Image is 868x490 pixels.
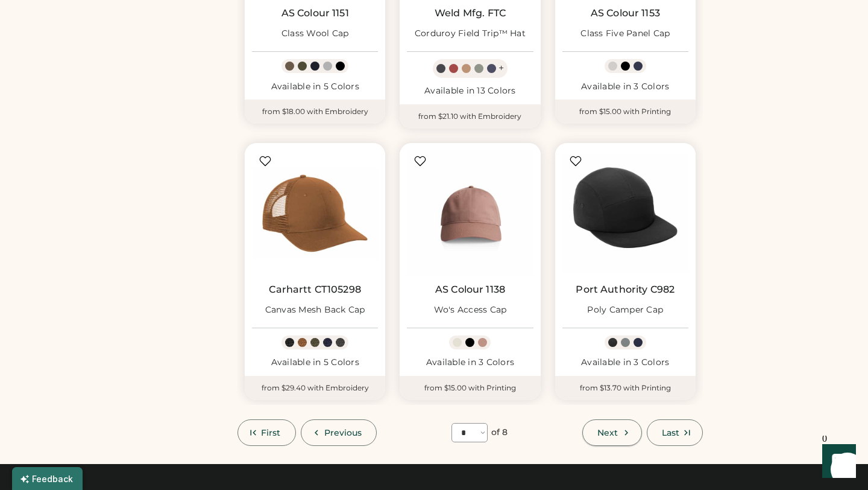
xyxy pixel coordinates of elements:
div: from $15.00 with Printing [400,376,540,400]
img: Port Authority C982 Poly Camper Cap [562,150,688,276]
a: AS Colour 1153 [591,7,660,19]
div: + [498,62,504,75]
span: Next [597,428,618,437]
a: AS Colour 1151 [281,7,349,19]
iframe: Front Chat [811,436,863,488]
div: Class Wool Cap [281,28,349,40]
button: Next [582,419,641,446]
img: Carhartt CT105298 Canvas Mesh Back Cap [252,150,378,276]
a: Weld Mfg. FTC [435,7,506,19]
button: Previous [301,419,377,446]
div: Corduroy Field Trip™ Hat [415,28,526,40]
div: from $18.00 with Embroidery [245,100,385,124]
div: from $15.00 with Printing [555,100,696,124]
div: Available in 3 Colors [562,81,688,93]
div: from $13.70 with Printing [555,376,696,400]
div: Available in 13 Colors [407,85,533,97]
div: Wo's Access Cap [434,304,507,316]
div: Available in 5 Colors [252,357,378,369]
div: Available in 3 Colors [562,357,688,369]
img: AS Colour 1138 Wo's Access Cap [407,150,533,276]
div: Canvas Mesh Back Cap [265,304,365,316]
span: Last [662,428,679,437]
a: Port Authority C982 [576,284,675,296]
div: Poly Camper Cap [587,304,663,316]
div: Class Five Panel Cap [580,28,670,40]
div: of 8 [491,427,508,439]
div: from $21.10 with Embroidery [400,104,540,129]
div: from $29.40 with Embroidery [245,376,385,400]
div: Available in 5 Colors [252,81,378,93]
a: Carhartt CT105298 [269,284,361,296]
button: Last [647,419,703,446]
a: AS Colour 1138 [435,284,505,296]
div: Available in 3 Colors [407,357,533,369]
span: First [261,428,281,437]
span: Previous [324,428,362,437]
button: First [237,419,296,446]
